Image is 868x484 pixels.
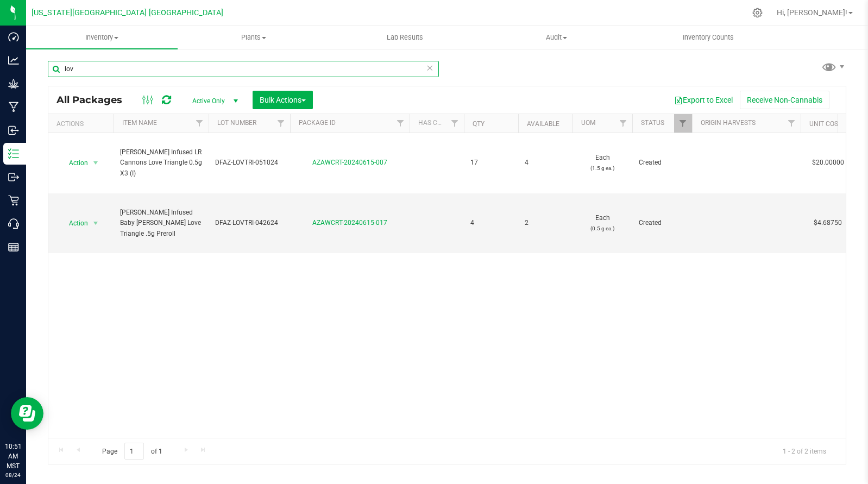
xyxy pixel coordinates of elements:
inline-svg: Retail [8,195,19,206]
a: Lot Number [217,119,256,127]
inline-svg: Dashboard [8,32,19,42]
span: Audit [481,33,632,42]
span: Hi, [PERSON_NAME]! [777,8,847,17]
a: AZAWCRT-20240615-007 [312,159,387,166]
input: 1 [124,443,144,460]
p: 08/24 [5,471,21,479]
p: 10:51 AM MST [5,442,21,471]
span: Action [59,216,89,231]
button: Export to Excel [667,91,740,109]
input: Search Package ID, Item Name, SKU, Lot or Part Number... [48,61,439,77]
a: Filter [392,114,410,133]
span: Each [579,213,626,234]
inline-svg: Grow [8,78,19,89]
th: Has COA [410,114,464,133]
a: Origin Harvests [701,119,756,127]
a: Available [527,120,559,128]
td: $20.00000 [801,133,855,193]
a: Audit [481,26,632,49]
span: Lab Results [372,33,438,42]
td: $4.68750 [801,193,855,253]
span: select [89,155,103,171]
a: Plants [178,26,329,49]
span: 1 - 2 of 2 items [774,443,835,459]
span: [PERSON_NAME] Infused LR Cannons Love Triangle 0.5g X3 (I) [120,147,202,179]
span: Action [59,155,89,171]
a: Filter [272,114,290,133]
a: Filter [614,114,632,133]
a: Filter [191,114,209,133]
a: Qty [473,120,485,128]
span: select [89,216,103,231]
button: Receive Non-Cannabis [740,91,829,109]
span: Page of 1 [93,443,171,460]
a: Status [641,119,664,127]
a: Lab Results [329,26,481,49]
div: Actions [56,120,109,128]
inline-svg: Reports [8,242,19,253]
p: (0.5 g ea.) [579,223,626,234]
span: Clear [426,61,433,75]
span: Created [639,158,685,168]
a: Item Name [122,119,157,127]
span: [US_STATE][GEOGRAPHIC_DATA] [GEOGRAPHIC_DATA] [32,8,223,17]
span: 2 [525,218,566,228]
a: UOM [581,119,595,127]
a: AZAWCRT-20240615-017 [312,219,387,227]
span: [PERSON_NAME] Infused Baby [PERSON_NAME] Love Triangle .5g Preroll [120,208,202,239]
a: Inventory Counts [632,26,784,49]
button: Bulk Actions [253,91,313,109]
inline-svg: Inbound [8,125,19,136]
a: Filter [674,114,692,133]
inline-svg: Inventory [8,148,19,159]
span: Plants [178,33,329,42]
span: Inventory Counts [668,33,749,42]
inline-svg: Analytics [8,55,19,66]
span: 4 [525,158,566,168]
a: Inventory [26,26,178,49]
span: DFAZ-LOVTRI-042624 [215,218,284,228]
div: Manage settings [751,8,764,18]
span: Created [639,218,685,228]
a: Unit Cost [809,120,842,128]
inline-svg: Call Center [8,218,19,229]
iframe: Resource center [11,397,43,430]
span: DFAZ-LOVTRI-051024 [215,158,284,168]
span: Each [579,153,626,173]
span: 17 [470,158,512,168]
span: 4 [470,218,512,228]
span: Bulk Actions [260,96,306,104]
a: Filter [446,114,464,133]
span: All Packages [56,94,133,106]
a: Package ID [299,119,336,127]
inline-svg: Outbound [8,172,19,183]
span: Inventory [26,33,178,42]
a: Filter [783,114,801,133]
p: (1.5 g ea.) [579,163,626,173]
inline-svg: Manufacturing [8,102,19,112]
